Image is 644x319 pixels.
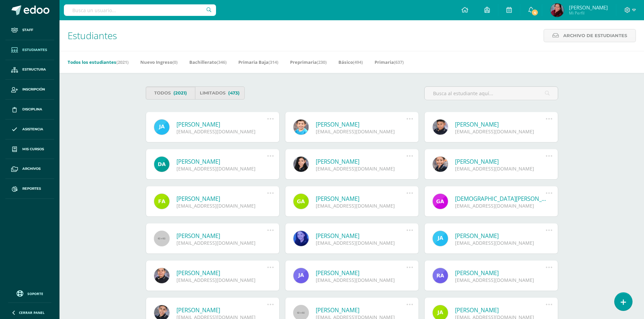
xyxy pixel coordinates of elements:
[27,291,43,296] span: Soporte
[316,240,407,246] div: [EMAIL_ADDRESS][DOMAIN_NAME]
[569,10,608,16] span: Mi Perfil
[176,195,267,203] a: [PERSON_NAME]
[455,121,546,128] a: [PERSON_NAME]
[238,57,278,68] a: Primaria Baja(314)
[425,87,558,100] input: Busca al estudiante aquí...
[455,195,546,203] a: [DEMOGRAPHIC_DATA][PERSON_NAME]
[172,59,177,65] span: (0)
[5,40,54,60] a: Estudiantes
[316,165,407,172] div: [EMAIL_ADDRESS][DOMAIN_NAME]
[455,158,546,165] a: [PERSON_NAME]
[68,57,128,68] a: Todos los estudiantes(2021)
[176,240,267,246] div: [EMAIL_ADDRESS][DOMAIN_NAME]
[189,57,226,68] a: Bachillerato(346)
[22,27,33,33] span: Staff
[316,232,407,240] a: [PERSON_NAME]
[68,29,117,42] span: Estudiantes
[176,277,267,283] div: [EMAIL_ADDRESS][DOMAIN_NAME]
[22,47,47,53] span: Estudiantes
[316,128,407,135] div: [EMAIL_ADDRESS][DOMAIN_NAME]
[22,186,41,191] span: Reportes
[455,240,546,246] div: [EMAIL_ADDRESS][DOMAIN_NAME]
[5,80,54,100] a: Inscripción
[455,128,546,135] div: [EMAIL_ADDRESS][DOMAIN_NAME]
[353,59,363,65] span: (494)
[176,128,267,135] div: [EMAIL_ADDRESS][DOMAIN_NAME]
[22,166,41,171] span: Archivos
[176,232,267,240] a: [PERSON_NAME]
[550,3,564,17] img: 00c1b1db20a3e38a90cfe610d2c2e2f3.png
[5,139,54,159] a: Mis cursos
[316,158,407,165] a: [PERSON_NAME]
[22,87,45,92] span: Inscripción
[268,59,278,65] span: (314)
[455,277,546,283] div: [EMAIL_ADDRESS][DOMAIN_NAME]
[316,277,407,283] div: [EMAIL_ADDRESS][DOMAIN_NAME]
[455,269,546,277] a: [PERSON_NAME]
[22,127,43,132] span: Asistencia
[173,87,187,99] span: (2021)
[5,119,54,139] a: Asistencia
[176,165,267,172] div: [EMAIL_ADDRESS][DOMAIN_NAME]
[217,59,226,65] span: (346)
[563,29,627,42] span: Archivo de Estudiantes
[569,4,608,11] span: [PERSON_NAME]
[338,57,363,68] a: Básico(494)
[455,165,546,172] div: [EMAIL_ADDRESS][DOMAIN_NAME]
[455,232,546,240] a: [PERSON_NAME]
[317,59,327,65] span: (230)
[375,57,404,68] a: Primaria(637)
[5,60,54,80] a: Estructura
[5,159,54,179] a: Archivos
[19,310,45,315] span: Cerrar panel
[22,147,44,152] span: Mis cursos
[5,179,54,199] a: Reportes
[316,121,407,128] a: [PERSON_NAME]
[140,57,177,68] a: Nuevo Ingreso(0)
[316,269,407,277] a: [PERSON_NAME]
[116,59,128,65] span: (2021)
[176,203,267,209] div: [EMAIL_ADDRESS][DOMAIN_NAME]
[394,59,404,65] span: (637)
[316,306,407,314] a: [PERSON_NAME]
[5,100,54,119] a: Disciplina
[316,195,407,203] a: [PERSON_NAME]
[8,289,51,298] a: Soporte
[531,9,539,16] span: 4
[5,20,54,40] a: Staff
[455,203,546,209] div: [EMAIL_ADDRESS][DOMAIN_NAME]
[176,158,267,165] a: [PERSON_NAME]
[22,67,46,72] span: Estructura
[176,306,267,314] a: [PERSON_NAME]
[290,57,327,68] a: Preprimaria(230)
[544,29,636,42] a: Archivo de Estudiantes
[176,121,267,128] a: [PERSON_NAME]
[146,86,195,100] a: Todos(2021)
[22,107,42,112] span: Disciplina
[176,269,267,277] a: [PERSON_NAME]
[195,86,245,100] a: Limitados(473)
[64,4,216,16] input: Busca un usuario...
[316,203,407,209] div: [EMAIL_ADDRESS][DOMAIN_NAME]
[455,306,546,314] a: [PERSON_NAME]
[228,87,240,99] span: (473)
